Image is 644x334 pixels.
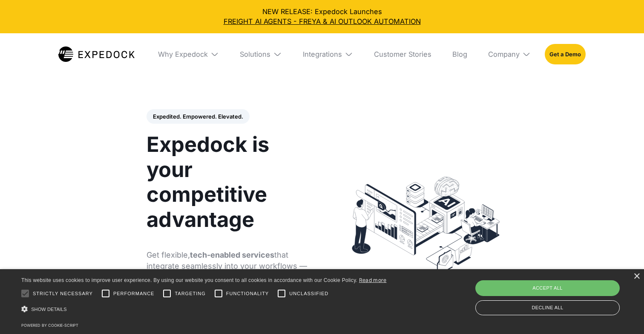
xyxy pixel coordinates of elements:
[475,280,620,296] div: Accept all
[21,303,387,316] div: Show details
[303,50,342,58] div: Integrations
[481,33,538,75] div: Company
[367,33,439,75] a: Customer Stories
[113,290,155,297] span: Performance
[475,300,620,315] div: Decline all
[226,290,269,297] span: Functionality
[488,50,520,58] div: Company
[147,250,313,305] p: Get flexible, that integrate seamlessly into your workflows — powering teams with offshore soluti...
[633,273,640,280] div: Close
[151,33,226,75] div: Why Expedock
[7,7,637,26] div: NEW RELEASE: Expedock Launches
[545,44,586,64] a: Get a Demo
[33,290,93,297] span: Strictly necessary
[359,277,387,283] a: Read more
[31,307,67,312] span: Show details
[147,132,313,232] h1: Expedock is your competitive advantage
[289,290,328,297] span: Unclassified
[21,323,78,328] a: Powered by cookie-script
[21,277,357,283] span: This website uses cookies to improve user experience. By using our website you consent to all coo...
[240,50,270,58] div: Solutions
[445,33,474,75] a: Blog
[158,50,208,58] div: Why Expedock
[7,17,637,26] a: FREIGHT AI AGENTS - FREYA & AI OUTLOOK AUTOMATION
[233,33,289,75] div: Solutions
[296,33,360,75] div: Integrations
[190,250,274,259] strong: tech-enabled services
[175,290,205,297] span: Targeting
